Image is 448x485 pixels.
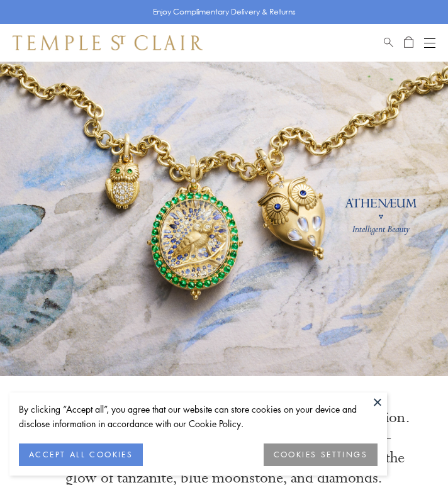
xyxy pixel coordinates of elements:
[384,35,393,50] a: Search
[19,443,143,466] button: ACCEPT ALL COOKIES
[19,402,378,431] div: By clicking “Accept all”, you agree that our website can store cookies on your device and disclos...
[391,432,435,472] iframe: Gorgias live chat messenger
[404,35,413,50] a: Open Shopping Bag
[424,35,435,50] button: Open navigation
[153,6,296,18] p: Enjoy Complimentary Delivery & Returns
[264,443,378,466] button: COOKIES SETTINGS
[13,35,203,50] img: Temple St. Clair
